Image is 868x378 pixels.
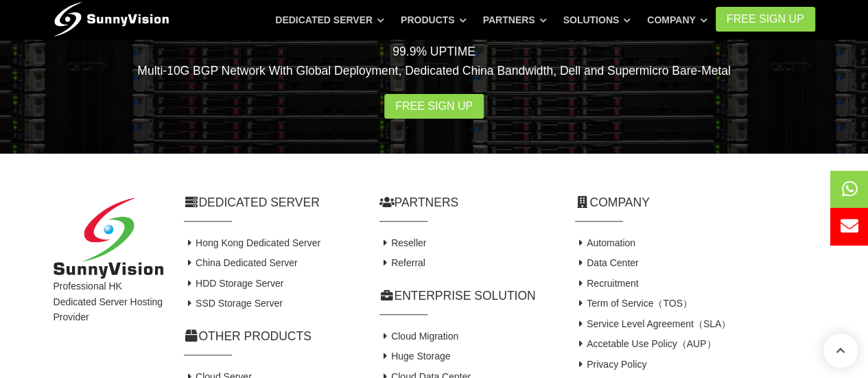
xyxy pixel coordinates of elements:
[184,257,298,268] a: China Dedicated Server
[275,8,384,32] a: Dedicated Server
[379,351,451,362] a: Huge Storage
[401,8,467,32] a: Products
[575,338,716,349] a: Accetable Use Policy（AUP）
[647,8,707,32] a: Company
[54,42,815,80] p: 99.9% UPTIME Multi-10G BGP Network With Global Deployment, Dedicated China Bandwidth, Dell and Su...
[384,94,484,119] a: Free Sign Up
[184,194,359,211] h2: Dedicated Server
[184,328,359,345] h2: Other Products
[575,318,731,329] a: Service Level Agreement（SLA）
[575,257,639,268] a: Data Center
[575,298,692,309] a: Term of Service（TOS）
[575,278,639,289] a: Recruitment
[563,8,631,32] a: Solutions
[184,237,321,248] a: Hong Kong Dedicated Server
[379,331,459,342] a: Cloud Migration
[379,287,554,305] h2: Enterprise Solution
[54,198,163,279] img: SunnyVision Limited
[716,7,815,32] a: FREE Sign Up
[483,8,547,32] a: Partners
[575,194,815,211] h2: Company
[184,278,284,289] a: HDD Storage Server
[379,194,554,211] h2: Partners
[184,298,283,309] a: SSD Storage Server
[575,237,635,248] a: Automation
[379,257,425,268] a: Referral
[379,237,427,248] a: Reseller
[575,359,647,370] a: Privacy Policy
